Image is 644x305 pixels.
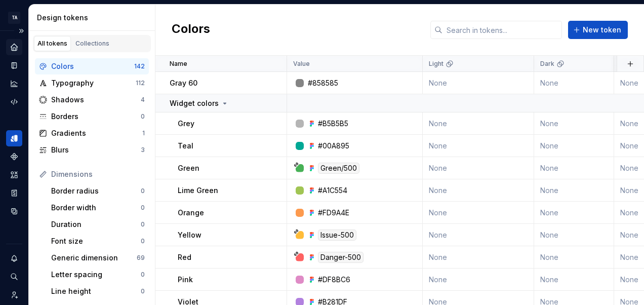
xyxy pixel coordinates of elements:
div: Collections [75,40,109,48]
div: #FD9A4E [318,208,349,218]
p: Yellow [178,230,202,240]
td: None [534,246,614,269]
div: TA [8,12,20,24]
p: Name [170,60,187,68]
a: Typography112 [35,75,149,91]
p: Green [178,163,199,173]
a: Generic dimension69 [47,250,149,266]
div: Line height [51,286,141,296]
td: None [423,224,534,246]
a: Borders0 [35,108,149,125]
div: Duration [51,219,141,230]
div: Code automation [6,94,22,110]
button: TA [2,7,26,28]
p: Red [178,252,191,262]
a: Storybook stories [6,185,22,201]
td: None [534,202,614,224]
div: 1 [142,129,145,137]
div: 142 [134,62,145,70]
td: None [534,157,614,179]
a: Gradients1 [35,125,149,141]
a: Font size0 [47,233,149,249]
div: 3 [141,146,145,154]
div: 4 [141,96,145,104]
td: None [534,179,614,202]
a: Border width0 [47,200,149,216]
td: None [534,135,614,157]
p: Value [293,60,310,68]
a: Line height0 [47,283,149,299]
div: Gradients [51,128,142,138]
td: None [423,179,534,202]
div: Font size [51,236,141,246]
a: Duration0 [47,216,149,233]
button: Search ⌘K [6,269,22,285]
div: Danger-500 [318,252,364,263]
div: Blurs [51,145,141,155]
td: None [423,72,534,94]
div: #DF8BC6 [318,275,350,285]
p: Orange [178,208,204,218]
p: Gray 60 [170,78,197,88]
td: None [534,224,614,246]
div: Colors [51,61,134,71]
div: 0 [141,220,145,228]
div: 112 [136,79,145,87]
p: Teal [178,141,193,151]
td: None [534,112,614,135]
div: Components [6,148,22,165]
button: Expand sidebar [14,24,28,38]
div: 0 [141,271,145,279]
button: New token [568,21,628,39]
div: 0 [141,204,145,212]
a: Home [6,39,22,55]
td: None [423,157,534,179]
div: Border width [51,203,141,213]
div: Shadows [51,95,141,105]
td: None [423,135,534,157]
td: None [423,246,534,269]
a: Design tokens [6,130,22,146]
div: Design tokens [37,13,151,23]
div: Border radius [51,186,141,196]
a: Data sources [6,203,22,219]
div: Typography [51,78,136,88]
td: None [534,72,614,94]
button: Notifications [6,250,22,266]
span: New token [583,25,621,35]
input: Search in tokens... [442,21,562,39]
a: Analytics [6,75,22,92]
div: Letter spacing [51,270,141,280]
p: Dark [540,60,554,68]
div: #B5B5B5 [318,119,348,129]
p: Lime Green [178,185,218,196]
div: Borders [51,111,141,122]
a: Border radius0 [47,183,149,199]
a: Invite team [6,287,22,303]
td: None [423,202,534,224]
div: 0 [141,112,145,121]
p: Light [429,60,444,68]
div: Green/500 [318,163,359,174]
div: 0 [141,287,145,295]
p: Grey [178,119,194,129]
p: Widget colors [170,98,219,108]
div: Dimensions [51,169,145,179]
td: None [423,112,534,135]
div: 0 [141,237,145,245]
div: 69 [137,254,145,262]
div: All tokens [37,40,67,48]
a: Shadows4 [35,92,149,108]
div: Generic dimension [51,253,137,263]
div: #858585 [308,78,338,88]
div: Issue-500 [318,230,356,241]
a: Colors142 [35,58,149,74]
